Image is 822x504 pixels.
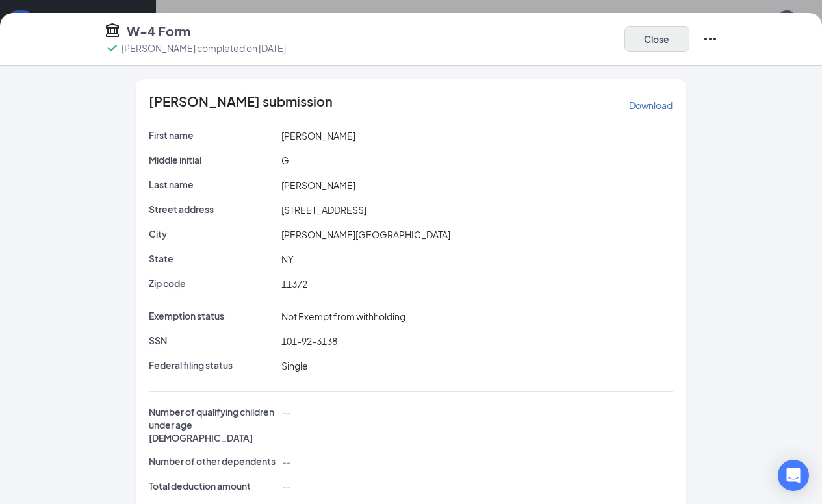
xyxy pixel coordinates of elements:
span: NY [281,253,294,265]
span: -- [281,456,290,468]
button: Close [624,26,689,52]
span: G [281,155,289,166]
p: [PERSON_NAME] completed on [DATE] [122,42,286,55]
button: Download [628,95,673,116]
p: Zip code [149,277,276,290]
span: [PERSON_NAME] submission [149,95,333,116]
span: -- [281,407,290,418]
p: First name [149,129,276,142]
span: 11372 [281,278,307,290]
span: [STREET_ADDRESS] [281,204,366,216]
div: Open Intercom Messenger [778,460,809,491]
h4: W-4 Form [127,22,190,40]
span: 101-92-3138 [281,335,337,347]
span: Not Exempt from withholding [281,310,405,322]
p: City [149,227,276,240]
p: Last name [149,178,276,191]
p: Exemption status [149,309,276,322]
p: Number of qualifying children under age [DEMOGRAPHIC_DATA] [149,405,276,444]
p: SSN [149,334,276,347]
span: [PERSON_NAME] [281,179,355,191]
p: Street address [149,203,276,216]
p: Middle initial [149,153,276,166]
span: Single [281,360,308,372]
p: Federal filing status [149,359,276,372]
svg: Checkmark [105,40,120,56]
p: Number of other dependents [149,455,276,468]
p: Total deduction amount [149,479,276,492]
span: [PERSON_NAME] [281,130,355,142]
p: Download [629,99,673,112]
svg: TaxGovernmentIcon [105,22,120,38]
p: State [149,252,276,265]
span: [PERSON_NAME][GEOGRAPHIC_DATA] [281,229,450,240]
span: -- [281,481,290,492]
svg: Ellipses [702,31,718,47]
